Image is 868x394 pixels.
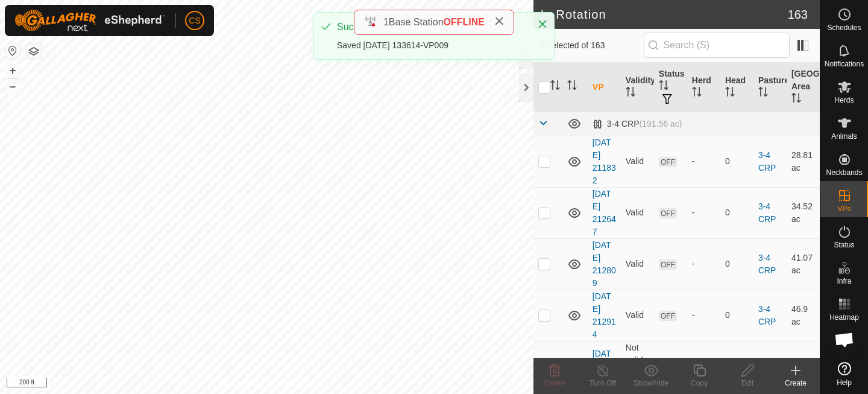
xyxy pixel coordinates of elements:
[720,187,753,238] td: 0
[753,63,787,112] th: Pasture
[593,189,616,237] a: [DATE] 212647
[27,44,41,59] button: Map Layers
[787,187,820,238] td: 34.52 ac
[723,378,772,389] div: Edit
[626,89,635,98] p-sorticon: Activate to sort
[544,379,565,387] span: Delete
[758,202,776,224] a: 3-4 CRP
[5,43,20,58] button: Reset Map
[720,63,753,112] th: Head
[659,82,668,92] p-sorticon: Activate to sort
[826,169,862,176] span: Neckbands
[837,379,852,386] span: Help
[834,241,854,249] span: Status
[588,63,621,112] th: VP
[758,253,776,275] a: 3-4 CRP
[659,259,677,270] span: OFF
[825,60,864,68] span: Notifications
[827,24,861,31] span: Schedules
[219,378,264,389] a: Privacy Policy
[593,240,616,288] a: [DATE] 212809
[383,17,389,27] span: 1
[550,82,560,92] p-sorticon: Activate to sort
[5,63,20,78] button: +
[720,290,753,341] td: 0
[567,82,577,92] p-sorticon: Activate to sort
[189,14,200,27] span: CS
[640,119,682,129] span: (191.56 ac)
[389,17,444,27] span: Base Station
[834,97,854,104] span: Herds
[541,7,788,22] h2: In Rotation
[593,119,682,129] div: 3-4 CRP
[593,138,616,185] a: [DATE] 211832
[826,322,863,358] div: Open chat
[692,206,715,219] div: -
[337,39,525,52] div: Saved [DATE] 133614-VP009
[787,238,820,290] td: 41.07 ac
[675,378,723,389] div: Copy
[787,136,820,187] td: 28.81 ac
[593,291,616,339] a: [DATE] 212914
[654,63,687,112] th: Status
[621,187,654,238] td: Valid
[787,63,820,112] th: [GEOGRAPHIC_DATA] Area
[541,39,644,52] span: 0 selected of 163
[659,208,677,218] span: OFF
[579,378,627,389] div: Turn Off
[829,314,859,321] span: Heatmap
[692,89,702,98] p-sorticon: Activate to sort
[692,258,715,270] div: -
[725,89,735,98] p-sorticon: Activate to sort
[621,238,654,290] td: Valid
[758,304,776,326] a: 3-4 CRP
[337,20,525,34] div: Success
[787,290,820,341] td: 46.9 ac
[758,150,776,173] a: 3-4 CRP
[772,378,820,389] div: Create
[278,378,314,389] a: Contact Us
[5,79,20,94] button: –
[687,63,720,112] th: Herd
[837,205,851,212] span: VPs
[644,33,790,58] input: Search (S)
[659,157,677,167] span: OFF
[837,278,851,285] span: Infra
[14,10,165,31] img: Gallagher Logo
[534,16,551,33] button: Close
[720,238,753,290] td: 0
[621,136,654,187] td: Valid
[621,290,654,341] td: Valid
[444,17,485,27] span: OFFLINE
[720,136,753,187] td: 0
[758,89,768,98] p-sorticon: Activate to sort
[788,5,808,24] span: 163
[692,155,715,168] div: -
[621,63,654,112] th: Validity
[659,311,677,321] span: OFF
[692,309,715,322] div: -
[791,95,801,104] p-sorticon: Activate to sort
[831,133,857,140] span: Animals
[627,378,675,389] div: Show/Hide
[820,357,868,391] a: Help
